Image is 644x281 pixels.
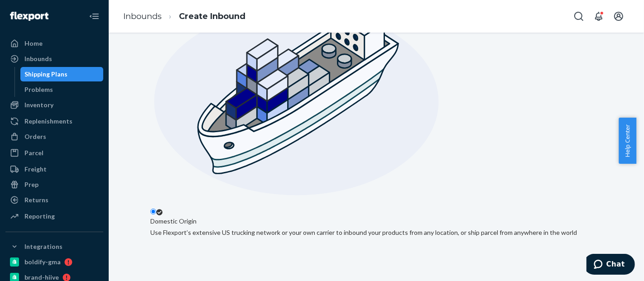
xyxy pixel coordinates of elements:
[123,11,162,21] a: Inbounds
[150,217,197,226] div: Domestic Origin
[5,98,103,112] a: Inventory
[24,180,38,189] div: Prep
[24,117,72,126] div: Replenishments
[5,239,103,254] button: Integrations
[24,257,61,267] div: boldify-gma
[24,39,43,48] div: Home
[619,118,636,164] button: Help Center
[24,242,62,251] div: Integrations
[5,52,103,66] a: Inbounds
[85,7,103,25] button: Close Navigation
[5,146,103,160] a: Parcel
[570,7,588,25] button: Open Search Box
[24,132,46,141] div: Orders
[116,3,253,30] ol: breadcrumbs
[150,209,156,214] input: Domestic OriginUse Flexport’s extensive US trucking network or your own carrier to inbound your p...
[5,255,103,269] a: boldify-gma
[586,254,635,276] iframe: Opens a widget where you can chat to one of our agents
[20,82,104,97] a: Problems
[24,195,48,205] div: Returns
[25,70,68,79] div: Shipping Plans
[25,85,53,94] div: Problems
[5,36,103,51] a: Home
[5,209,103,224] a: Reporting
[24,100,53,110] div: Inventory
[5,162,103,176] a: Freight
[5,129,103,144] a: Orders
[590,7,608,25] button: Open notifications
[24,212,55,221] div: Reporting
[24,148,43,157] div: Parcel
[150,228,577,237] div: Use Flexport’s extensive US trucking network or your own carrier to inbound your products from an...
[20,67,104,81] a: Shipping Plans
[5,177,103,192] a: Prep
[24,165,47,174] div: Freight
[5,114,103,129] a: Replenishments
[10,12,48,21] img: Flexport logo
[5,193,103,207] a: Returns
[179,11,245,21] a: Create Inbound
[24,54,52,63] div: Inbounds
[610,7,628,25] button: Open account menu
